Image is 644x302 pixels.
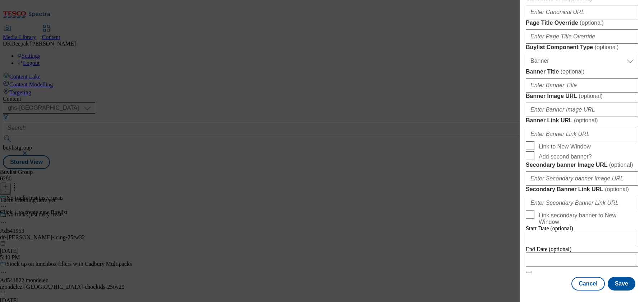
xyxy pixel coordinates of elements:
[526,68,638,75] label: Banner Title
[539,212,635,225] span: Link secondary banner to New Window
[526,253,638,267] input: Enter Date
[608,277,635,291] button: Save
[526,5,638,19] input: Enter Canonical URL
[526,103,638,117] input: Enter Banner Image URL
[526,127,638,141] input: Enter Banner Link URL
[571,277,604,291] button: Cancel
[595,44,619,50] span: ( optional )
[526,117,638,124] label: Banner Link URL
[605,186,629,192] span: ( optional )
[526,171,638,186] input: Enter Secondary banner Image URL
[526,78,638,93] input: Enter Banner Title
[526,196,638,210] input: Enter Secondary Banner Link URL
[526,246,571,252] span: End Date (optional)
[526,225,573,231] span: Start Date (optional)
[579,93,603,99] span: ( optional )
[561,69,585,75] span: ( optional )
[526,161,638,169] label: Secondary banner Image URL
[526,19,638,27] label: Page Title Override
[526,29,638,44] input: Enter Page Title Override
[539,143,591,150] span: Link to New Window
[580,20,604,26] span: ( optional )
[526,44,638,51] label: Buylist Component Type
[539,154,592,160] span: Add second banner?
[526,186,638,193] label: Secondary Banner Link URL
[574,117,598,123] span: ( optional )
[526,93,638,100] label: Banner Image URL
[526,232,638,246] input: Enter Date
[609,162,633,168] span: ( optional )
